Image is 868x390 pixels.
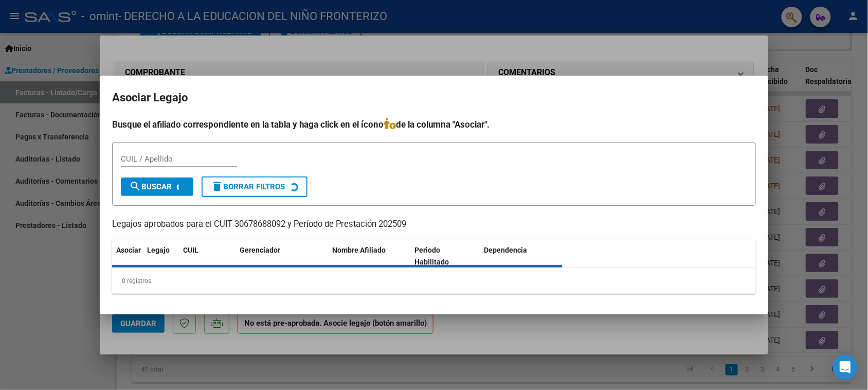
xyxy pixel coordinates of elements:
mat-icon: search [129,180,141,192]
datatable-header-cell: Gerenciador [236,239,328,273]
mat-icon: delete [211,180,223,192]
span: Borrar Filtros [211,182,285,191]
span: Nombre Afiliado [332,246,386,254]
datatable-header-cell: Periodo Habilitado [411,239,480,273]
p: Legajos aprobados para el CUIT 30678688092 y Período de Prestación 202509 [112,218,756,231]
datatable-header-cell: Asociar [112,239,143,273]
button: Buscar [121,178,193,196]
span: Asociar [116,246,141,254]
div: 0 registros [112,268,756,294]
span: Periodo Habilitado [415,246,449,266]
datatable-header-cell: Legajo [143,239,179,273]
span: Buscar [129,182,172,191]
datatable-header-cell: Nombre Afiliado [328,239,411,273]
span: Gerenciador [240,246,280,254]
datatable-header-cell: Dependencia [480,239,563,273]
span: Dependencia [484,246,528,254]
button: Borrar Filtros [202,176,308,197]
span: Legajo [147,246,170,254]
div: Open Intercom Messenger [833,355,858,380]
datatable-header-cell: CUIL [179,239,236,273]
span: CUIL [183,246,198,254]
h4: Busque el afiliado correspondiente en la tabla y haga click en el ícono de la columna "Asociar". [112,118,756,131]
h2: Asociar Legajo [112,88,756,108]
